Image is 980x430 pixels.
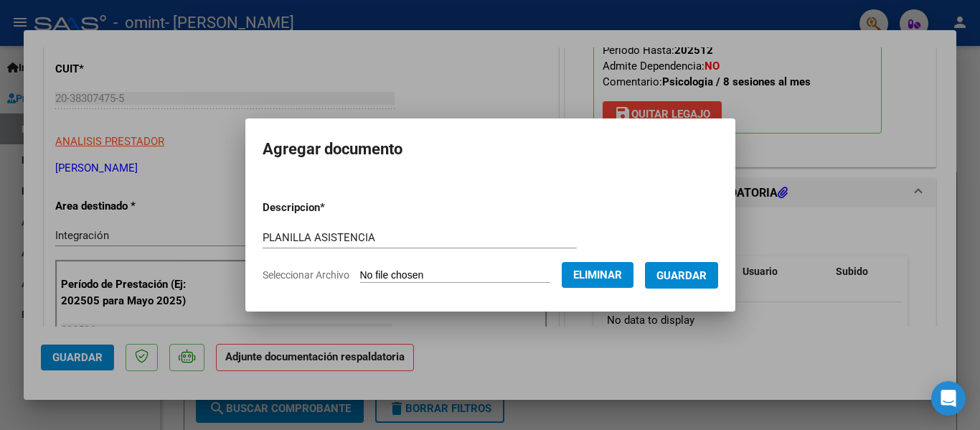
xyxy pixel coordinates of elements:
[263,269,349,281] span: Seleccionar Archivo
[263,136,718,163] h2: Agregar documento
[656,269,707,282] span: Guardar
[645,262,718,289] button: Guardar
[931,381,966,416] div: Open Intercom Messenger
[263,200,400,216] p: Descripcion
[573,268,622,281] span: Eliminar
[562,262,633,288] button: Eliminar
